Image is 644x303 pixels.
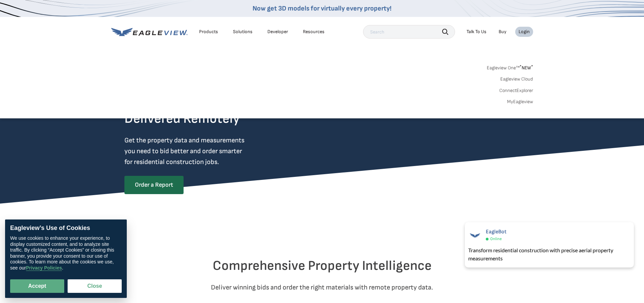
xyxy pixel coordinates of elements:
[507,99,533,105] a: MyEagleview
[10,235,122,271] div: We use cookies to enhance your experience, to display customized content, and to analyze site tra...
[499,29,506,35] a: Buy
[124,176,184,194] a: Order a Report
[490,236,502,241] span: Online
[468,229,482,242] img: EagleBot
[199,29,218,35] div: Products
[486,229,506,235] span: EagleBot
[68,279,122,293] button: Close
[519,29,530,35] div: Login
[124,258,520,274] h2: Comprehensive Property Intelligence
[500,76,533,82] a: Eagleview Cloud
[487,63,533,71] a: Eagleview One™*NEW*
[499,88,533,94] a: ConnectExplorer
[10,279,64,293] button: Accept
[124,282,520,293] p: Deliver winning bids and order the right materials with remote property data.
[303,29,325,35] div: Resources
[520,65,533,71] span: NEW
[10,225,122,232] div: Eagleview’s Use of Cookies
[468,246,630,262] div: Transform residential construction with precise aerial property measurements
[233,29,253,35] div: Solutions
[363,25,455,39] input: Search
[267,29,288,35] a: Developer
[26,265,62,271] a: Privacy Policies
[467,29,486,35] div: Talk To Us
[253,4,391,13] a: Now get 3D models for virtually every property!
[124,135,272,167] p: Get the property data and measurements you need to bid better and order smarter for residential c...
